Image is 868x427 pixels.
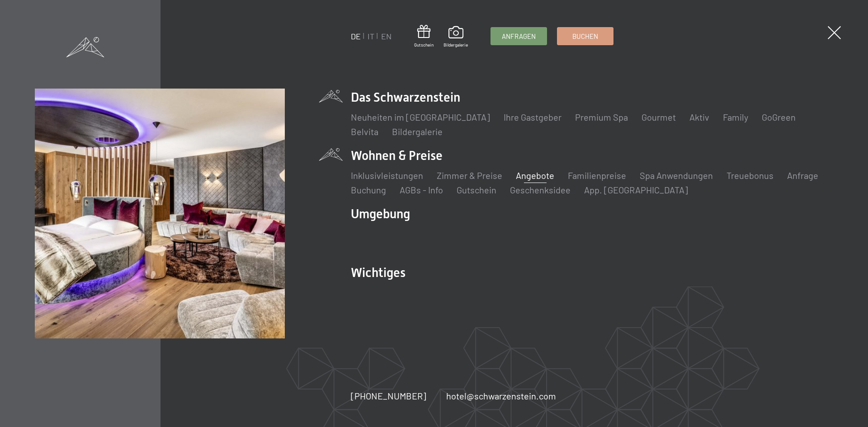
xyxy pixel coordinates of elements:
span: Gutschein [414,42,434,48]
a: Inklusivleistungen [351,170,423,181]
a: Ihre Gastgeber [504,112,561,122]
a: Anfrage [787,170,818,181]
a: AGBs - Info [400,184,443,195]
a: Zimmer & Preise [437,170,502,181]
a: Aktiv [689,112,709,122]
span: Anfragen [502,32,536,41]
a: DE [351,31,361,41]
a: IT [368,31,374,41]
a: App. [GEOGRAPHIC_DATA] [584,184,688,195]
a: Belvita [351,126,378,137]
a: Neuheiten im [GEOGRAPHIC_DATA] [351,112,490,122]
span: Buchen [572,32,598,41]
a: Treuebonus [726,170,774,181]
a: Premium Spa [575,112,628,122]
a: Gutschein [414,25,434,48]
a: hotel@schwarzenstein.com [446,389,556,402]
a: Gutschein [457,184,496,195]
a: Anfragen [491,28,547,45]
a: [PHONE_NUMBER] [351,389,426,402]
span: Bildergalerie [443,42,468,48]
a: Familienpreise [568,170,626,181]
a: Angebote [516,170,554,181]
a: Bildergalerie [392,126,443,137]
span: [PHONE_NUMBER] [351,390,426,401]
a: GoGreen [762,112,796,122]
a: Geschenksidee [510,184,571,195]
a: Bildergalerie [443,26,468,48]
a: Buchung [351,184,386,195]
a: Family [723,112,748,122]
a: EN [381,31,392,41]
a: Spa Anwendungen [640,170,713,181]
a: Gourmet [642,112,676,122]
a: Buchen [557,28,613,45]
